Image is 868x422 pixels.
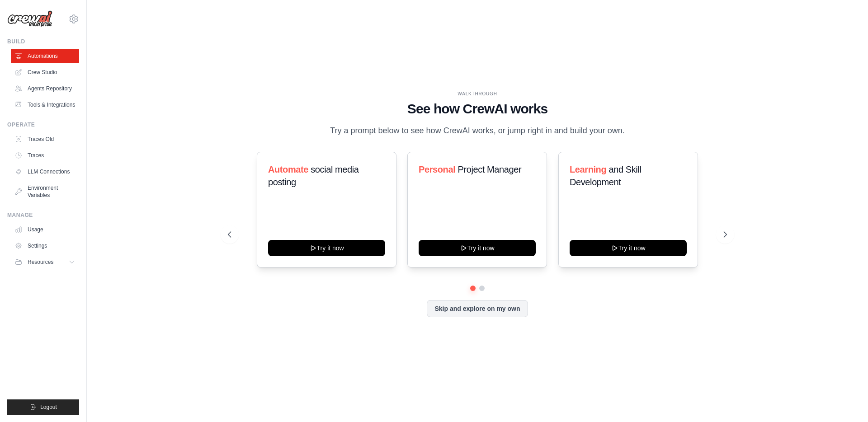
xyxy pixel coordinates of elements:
div: Build [7,38,79,45]
div: Manage [7,211,79,219]
span: Project Manager [458,164,522,174]
a: Automations [11,49,79,63]
span: social media posting [268,164,359,187]
img: Logo [7,10,52,28]
span: Learning [570,164,606,174]
div: Operate [7,121,79,128]
span: Personal [419,164,455,174]
span: Resources [28,258,53,266]
button: Try it now [268,240,385,256]
div: WALKTHROUGH [228,90,727,97]
button: Skip and explore on my own [427,300,528,317]
button: Try it now [419,240,536,256]
button: Try it now [570,240,687,256]
h1: See how CrewAI works [228,101,727,117]
span: and Skill Development [570,164,641,187]
a: Settings [11,239,79,253]
button: Resources [11,255,79,269]
p: Try a prompt below to see how CrewAI works, or jump right in and build your own. [325,124,629,137]
a: Traces Old [11,132,79,146]
span: Automate [268,164,308,174]
a: Tools & Integrations [11,98,79,112]
span: Logout [40,403,57,411]
a: Traces [11,148,79,163]
a: Usage [11,222,79,237]
a: Agents Repository [11,81,79,96]
a: LLM Connections [11,164,79,179]
button: Logout [7,399,79,415]
a: Environment Variables [11,181,79,202]
a: Crew Studio [11,65,79,80]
